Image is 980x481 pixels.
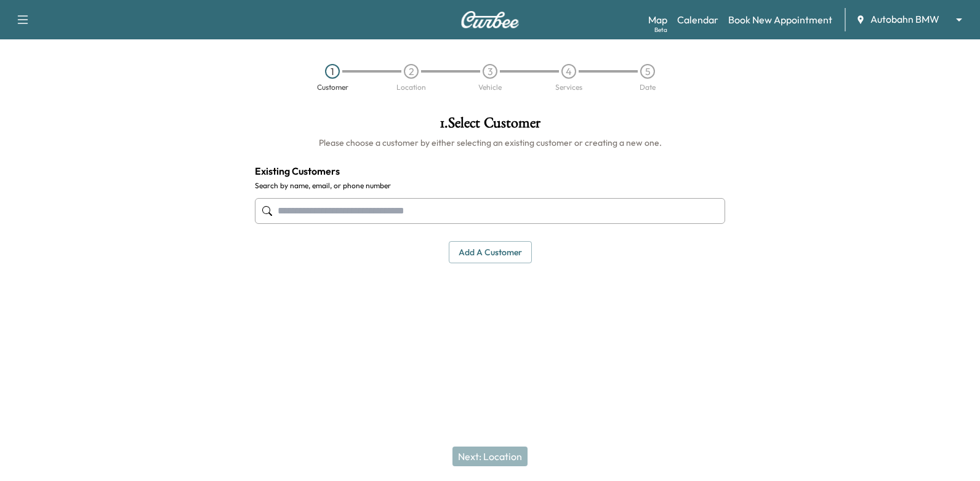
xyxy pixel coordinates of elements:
[555,84,582,91] div: Services
[255,164,725,178] h4: Existing Customers
[483,64,497,79] div: 3
[396,84,426,91] div: Location
[654,25,667,34] div: Beta
[460,11,520,28] img: Curbee Logo
[728,12,832,27] a: Book New Appointment
[648,12,667,27] a: MapBeta
[404,64,419,79] div: 2
[449,241,532,264] button: Add a customer
[255,181,725,191] label: Search by name, email, or phone number
[255,116,725,137] h1: 1 . Select Customer
[478,84,502,91] div: Vehicle
[561,64,576,79] div: 4
[325,64,340,79] div: 1
[640,84,656,91] div: Date
[870,12,939,26] span: Autobahn BMW
[317,84,348,91] div: Customer
[677,12,718,27] a: Calendar
[255,137,725,149] h6: Please choose a customer by either selecting an existing customer or creating a new one.
[640,64,655,79] div: 5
